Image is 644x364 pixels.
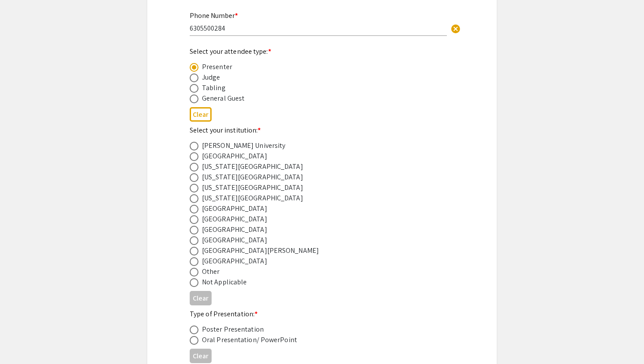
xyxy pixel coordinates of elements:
mat-label: Phone Number [190,11,238,20]
div: [GEOGRAPHIC_DATA] [202,214,267,224]
div: [US_STATE][GEOGRAPHIC_DATA] [202,193,303,203]
div: [US_STATE][GEOGRAPHIC_DATA] [202,172,303,182]
mat-label: Type of Presentation: [190,309,258,318]
input: Type Here [190,24,447,33]
div: Judge [202,72,220,83]
span: cancel [450,24,461,34]
button: Clear [447,20,464,37]
div: Presenter [202,62,232,72]
div: Other [202,266,220,277]
mat-label: Select your institution: [190,126,261,135]
div: [GEOGRAPHIC_DATA] [202,151,267,161]
div: Tabling [202,83,226,93]
div: Poster Presentation [202,324,264,335]
div: General Guest [202,93,244,104]
div: [GEOGRAPHIC_DATA][PERSON_NAME] [202,245,319,256]
iframe: Chat [7,325,37,357]
div: [US_STATE][GEOGRAPHIC_DATA] [202,182,303,193]
div: [GEOGRAPHIC_DATA] [202,224,267,235]
div: [PERSON_NAME] University [202,140,285,151]
div: Oral Presentation/ PowerPoint [202,335,297,345]
button: Clear [190,291,212,305]
div: [GEOGRAPHIC_DATA] [202,203,267,214]
div: [GEOGRAPHIC_DATA] [202,256,267,266]
div: Not Applicable [202,277,247,287]
mat-label: Select your attendee type: [190,47,271,56]
div: [GEOGRAPHIC_DATA] [202,235,267,245]
button: Clear [190,107,212,122]
button: Clear [190,349,212,363]
div: [US_STATE][GEOGRAPHIC_DATA] [202,161,303,172]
